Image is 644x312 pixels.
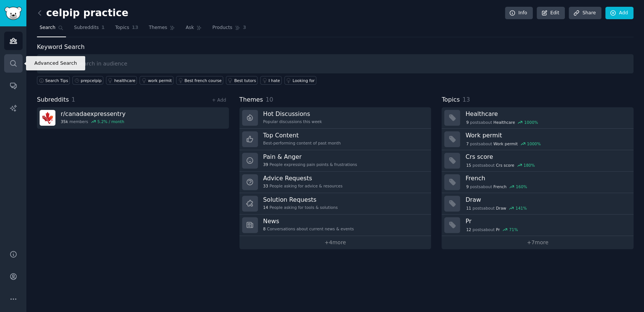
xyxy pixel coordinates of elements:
[239,107,431,129] a: Hot DiscussionsPopular discussions this week
[496,163,514,168] span: Crs score
[186,24,194,31] span: Ask
[234,78,256,83] div: Best tutors
[5,7,22,20] img: GummySearch logo
[74,24,99,31] span: Subreddits
[442,95,460,105] span: Topics
[465,119,538,126] div: post s about
[263,131,341,139] h3: Top Content
[465,153,628,161] h3: Crs score
[260,76,282,85] a: I hate
[72,96,75,103] span: 1
[263,119,322,124] div: Popular discussions this week
[115,24,129,31] span: Topics
[263,153,357,161] h3: Pain & Anger
[97,119,124,124] div: 5.2 % / month
[466,227,471,232] span: 12
[263,183,343,189] div: People asking for advice & resources
[496,227,500,232] span: Pr
[37,7,129,19] h2: celpip practice
[132,24,138,31] span: 13
[605,7,633,20] a: Add
[263,196,338,204] h3: Solution Requests
[239,95,263,105] span: Themes
[442,129,633,150] a: Work permit7postsaboutWork permit1000%
[465,110,628,118] h3: Healthcare
[442,215,633,236] a: Pr12postsaboutPr71%
[465,162,535,169] div: post s about
[101,24,105,31] span: 1
[149,24,167,31] span: Themes
[239,172,431,193] a: Advice Requests33People asking for advice & resources
[146,22,178,37] a: Themes
[37,43,84,50] label: Keyword Search
[81,78,101,83] div: prepcelpip
[466,141,469,146] span: 7
[176,76,223,85] a: Best french course
[140,76,173,85] a: work permit
[569,7,601,20] a: Share
[442,107,633,129] a: Healthcare9postsaboutHealthcare1000%
[462,96,470,103] span: 13
[509,227,518,232] div: 71 %
[493,141,517,146] span: Work permit
[465,205,527,212] div: post s about
[465,140,541,147] div: post s about
[72,76,103,85] a: prepcelpip
[37,54,633,73] input: Keyword search in audience
[239,129,431,150] a: Top ContentBest-performing content of past month
[239,215,431,236] a: News8Conversations about current news & events
[37,22,66,37] a: Search
[263,226,354,231] div: Conversations about current news & events
[263,217,354,225] h3: News
[263,205,268,210] span: 14
[527,141,541,146] div: 1000 %
[114,78,135,83] div: healthcare
[61,119,126,124] div: members
[466,163,471,168] span: 15
[523,163,535,168] div: 180 %
[263,174,343,182] h3: Advice Requests
[40,110,55,126] img: canadaexpressentry
[442,236,633,249] a: +7more
[210,22,248,37] a: Products3
[112,22,141,37] a: Topics13
[148,78,172,83] div: work permit
[465,217,628,225] h3: Pr
[496,205,506,211] span: Draw
[212,97,226,103] a: + Add
[263,205,338,210] div: People asking for tools & solutions
[465,174,628,182] h3: French
[37,76,70,85] button: Search Tips
[239,236,431,249] a: +4more
[212,24,232,31] span: Products
[61,110,126,118] h3: r/ canadaexpressentry
[284,76,316,85] a: Looking for
[516,184,527,189] div: 160 %
[184,78,221,83] div: Best french course
[226,76,258,85] a: Best tutors
[465,183,527,190] div: post s about
[505,7,533,20] a: Info
[465,196,628,204] h3: Draw
[183,22,204,37] a: Ask
[493,184,506,189] span: French
[265,96,273,103] span: 10
[465,226,518,233] div: post s about
[239,193,431,215] a: Solution Requests14People asking for tools & solutions
[71,22,107,37] a: Subreddits1
[263,183,268,189] span: 33
[45,78,68,83] span: Search Tips
[442,172,633,193] a: French9postsaboutFrench160%
[263,140,341,146] div: Best-performing content of past month
[268,78,280,83] div: I hate
[466,184,469,189] span: 9
[263,162,268,167] span: 39
[442,193,633,215] a: Draw11postsaboutDraw141%
[524,120,538,125] div: 1000 %
[466,205,471,211] span: 11
[293,78,315,83] div: Looking for
[537,7,565,20] a: Edit
[465,131,628,139] h3: Work permit
[515,205,527,211] div: 141 %
[106,76,137,85] a: healthcare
